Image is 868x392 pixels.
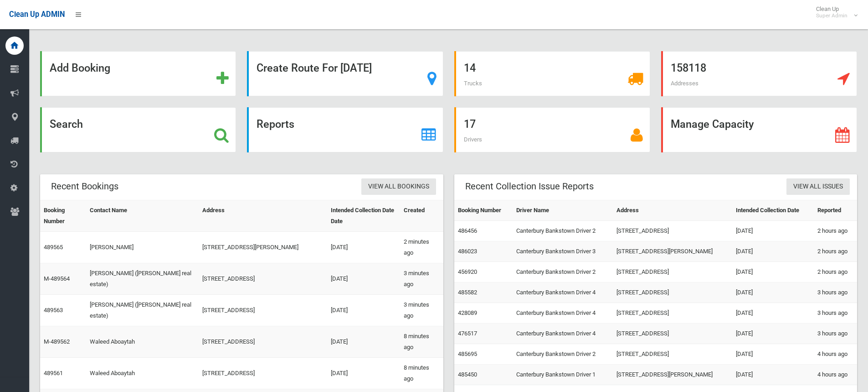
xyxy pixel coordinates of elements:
td: [PERSON_NAME] [86,232,199,263]
a: 14 Trucks [454,51,650,96]
td: [DATE] [327,358,400,389]
header: Recent Collection Issue Reports [454,178,605,195]
td: [STREET_ADDRESS] [199,263,327,295]
a: 486023 [458,248,477,255]
a: 485450 [458,371,477,378]
td: Canterbury Bankstown Driver 2 [513,262,613,282]
td: [DATE] [732,303,814,324]
span: Drivers [464,136,482,143]
th: Contact Name [86,200,199,232]
td: [STREET_ADDRESS] [613,262,732,282]
td: [STREET_ADDRESS] [613,344,732,365]
a: Manage Capacity [661,107,857,152]
a: 489563 [44,307,63,314]
td: [STREET_ADDRESS][PERSON_NAME] [613,241,732,262]
td: [PERSON_NAME] ([PERSON_NAME] real estate) [86,295,199,326]
th: Address [199,200,327,232]
td: Canterbury Bankstown Driver 2 [513,344,613,365]
td: 2 hours ago [814,221,857,241]
a: 489565 [44,244,63,251]
td: Waleed Aboaytah [86,326,199,358]
td: [DATE] [732,262,814,282]
a: View All Bookings [361,178,436,195]
a: M-489564 [44,275,70,282]
td: Canterbury Bankstown Driver 4 [513,324,613,344]
td: [STREET_ADDRESS] [613,303,732,324]
th: Booking Number [454,200,513,221]
a: 485582 [458,289,477,296]
a: 476517 [458,330,477,337]
td: [STREET_ADDRESS] [613,282,732,303]
strong: 14 [464,62,476,74]
td: 3 hours ago [814,282,857,303]
td: [DATE] [732,282,814,303]
a: Search [40,107,236,152]
td: [DATE] [732,324,814,344]
td: [DATE] [732,344,814,365]
span: Addresses [671,80,699,87]
a: View All Issues [786,178,850,195]
a: Reports [247,107,443,152]
a: 428089 [458,309,477,316]
th: Address [613,200,732,221]
a: 485695 [458,350,477,357]
a: Create Route For [DATE] [247,51,443,96]
td: Canterbury Bankstown Driver 1 [513,365,613,385]
strong: Manage Capacity [671,118,754,131]
td: [STREET_ADDRESS] [199,295,327,326]
td: [DATE] [327,232,400,263]
td: 4 hours ago [814,344,857,365]
a: Add Booking [40,51,236,96]
a: 456920 [458,268,477,275]
td: Canterbury Bankstown Driver 2 [513,221,613,241]
td: 2 hours ago [814,262,857,282]
td: Canterbury Bankstown Driver 4 [513,282,613,303]
a: M-489562 [44,338,70,345]
td: Waleed Aboaytah [86,358,199,389]
td: [STREET_ADDRESS] [199,358,327,389]
td: [DATE] [327,326,400,358]
strong: Add Booking [50,62,110,74]
td: [STREET_ADDRESS][PERSON_NAME] [199,232,327,263]
td: 3 minutes ago [400,295,443,326]
header: Recent Bookings [40,178,129,195]
strong: Create Route For [DATE] [257,62,372,74]
td: [DATE] [327,295,400,326]
strong: Search [50,118,83,131]
td: [STREET_ADDRESS][PERSON_NAME] [613,365,732,385]
td: 3 hours ago [814,303,857,324]
a: 17 Drivers [454,107,650,152]
td: [STREET_ADDRESS] [199,326,327,358]
td: 3 minutes ago [400,263,443,295]
td: Canterbury Bankstown Driver 4 [513,303,613,324]
a: 489561 [44,370,63,376]
span: Clean Up ADMIN [9,10,65,19]
td: [DATE] [327,263,400,295]
th: Intended Collection Date Date [327,200,400,232]
span: Trucks [464,80,482,87]
strong: 158118 [671,62,706,74]
th: Driver Name [513,200,613,221]
strong: Reports [257,118,294,131]
td: [STREET_ADDRESS] [613,324,732,344]
td: 2 minutes ago [400,232,443,263]
td: Canterbury Bankstown Driver 3 [513,241,613,262]
strong: 17 [464,118,476,131]
td: [PERSON_NAME] ([PERSON_NAME] real estate) [86,263,199,295]
th: Reported [814,200,857,221]
td: [DATE] [732,365,814,385]
td: 8 minutes ago [400,326,443,358]
td: 4 hours ago [814,365,857,385]
span: Clean Up [812,5,857,19]
td: [STREET_ADDRESS] [613,221,732,241]
a: 486456 [458,227,477,234]
th: Booking Number [40,200,86,232]
th: Intended Collection Date [732,200,814,221]
td: [DATE] [732,241,814,262]
td: 2 hours ago [814,241,857,262]
a: 158118 Addresses [661,51,857,96]
td: [DATE] [732,221,814,241]
th: Created [400,200,443,232]
small: Super Admin [816,12,847,19]
td: 8 minutes ago [400,358,443,389]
